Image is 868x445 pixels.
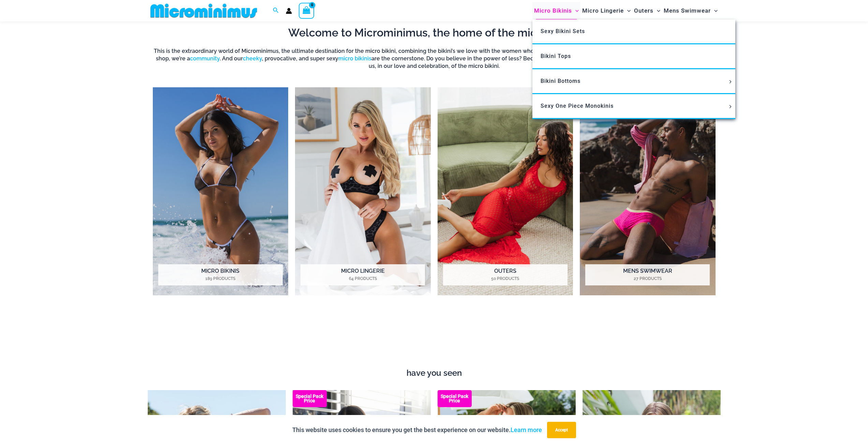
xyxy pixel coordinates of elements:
[726,80,734,84] span: Menu Toggle
[532,44,735,69] a: Bikini Tops
[541,103,614,109] span: Sexy One Piece Monokinis
[158,264,283,285] h2: Micro Bikinis
[153,87,289,296] img: Micro Bikinis
[726,105,734,108] span: Menu Toggle
[338,55,371,62] a: micro bikinis
[438,87,573,296] img: Outers
[148,368,721,378] h4: have you seen
[273,6,279,15] a: Search icon link
[153,87,289,296] a: Visit product category Micro Bikinis
[585,276,710,282] mark: 27 Products
[532,94,735,119] a: Sexy One Piece MonokinisMenu ToggleMenu Toggle
[148,3,260,18] img: MM SHOP LOGO FLAT
[295,87,431,296] img: Micro Lingerie
[585,264,710,285] h2: Mens Swimwear
[295,87,431,296] a: Visit product category Micro Lingerie
[664,2,711,19] span: Mens Swimwear
[292,425,542,435] p: This website uses cookies to ensure you get the best experience on our website.
[153,313,716,365] iframe: TrustedSite Certified
[443,276,568,282] mark: 50 Products
[653,2,660,19] span: Menu Toggle
[293,394,327,403] b: Special Pack Price
[300,264,425,285] h2: Micro Lingerie
[624,2,631,19] span: Menu Toggle
[190,55,220,62] a: community
[532,2,580,19] a: Micro BikinisMenu ToggleMenu Toggle
[438,394,472,403] b: Special Pack Price
[511,426,542,433] a: Learn more
[534,2,572,19] span: Micro Bikinis
[582,2,624,19] span: Micro Lingerie
[532,19,735,44] a: Sexy Bikini Sets
[632,2,662,19] a: OutersMenu ToggleMenu Toggle
[547,422,576,438] button: Accept
[286,8,292,14] a: Account icon link
[580,2,632,19] a: Micro LingerieMenu ToggleMenu Toggle
[580,87,716,296] a: Visit product category Mens Swimwear
[153,26,716,40] h2: Welcome to Microminimus, the home of the micro bikini.
[153,47,716,70] h6: This is the extraordinary world of Microminimus, the ultimate destination for the micro bikini, c...
[243,55,262,62] a: cheeky
[158,276,283,282] mark: 189 Products
[711,2,718,19] span: Menu Toggle
[299,3,314,18] a: View Shopping Cart, empty
[662,2,719,19] a: Mens SwimwearMenu ToggleMenu Toggle
[532,69,735,94] a: Bikini BottomsMenu ToggleMenu Toggle
[572,2,579,19] span: Menu Toggle
[443,264,568,285] h2: Outers
[541,78,580,84] span: Bikini Bottoms
[580,87,716,296] img: Mens Swimwear
[541,28,585,34] span: Sexy Bikini Sets
[541,53,571,59] span: Bikini Tops
[531,1,721,20] nav: Site Navigation
[634,2,653,19] span: Outers
[438,87,573,296] a: Visit product category Outers
[300,276,425,282] mark: 64 Products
